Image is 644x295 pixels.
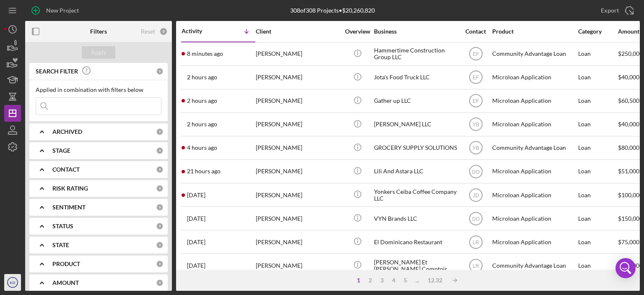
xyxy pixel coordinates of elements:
text: LR [473,263,479,269]
text: EF [473,98,479,104]
div: [PERSON_NAME] Et [PERSON_NAME] Comptoir [374,254,458,277]
time: 2025-08-19 14:36 [187,121,217,128]
text: DO [472,169,480,175]
b: RISK RATING [52,185,88,192]
text: LR [473,239,479,245]
b: PRODUCT [52,261,80,267]
text: YB [472,145,479,151]
div: Microloan Application [492,160,576,183]
div: [PERSON_NAME] [256,184,340,206]
text: YB [472,122,479,128]
div: Loan [578,66,617,89]
div: 0 [156,260,164,268]
b: SEARCH FILTER [36,68,78,75]
div: Microloan Application [492,231,576,253]
div: 0 [159,27,168,36]
button: New Project [25,2,87,19]
div: Export [601,2,619,19]
div: ... [411,277,423,284]
div: [PERSON_NAME] [256,113,340,136]
div: Contact [460,28,491,35]
div: 1 [353,277,364,284]
div: VYN Brands LLC [374,207,458,230]
div: Open Intercom Messenger [615,258,636,278]
b: SENTIMENT [52,204,86,211]
div: Microloan Application [492,207,576,230]
time: 2025-08-16 20:47 [187,239,205,245]
div: Loan [578,160,617,183]
time: 2025-08-19 13:07 [187,144,217,151]
button: Apply [82,46,115,59]
text: KD [10,280,15,285]
div: Overview [342,28,373,35]
b: STAGE [52,147,70,154]
div: [PERSON_NAME] [256,137,340,159]
time: 2025-08-19 15:16 [187,74,217,81]
b: Filters [90,28,107,35]
div: 0 [156,128,164,136]
div: Category [578,28,617,35]
time: 2025-08-18 19:59 [187,168,221,175]
button: Export [592,2,640,19]
div: 0 [156,222,164,230]
text: DO [472,216,480,222]
time: 2025-08-16 21:03 [187,215,205,222]
time: 2025-08-19 15:08 [187,97,217,104]
div: 0 [156,68,164,75]
div: Microloan Application [492,66,576,89]
div: Business [374,28,458,35]
div: Hammertime Construction Group LLC [374,43,458,65]
div: 0 [156,185,164,192]
div: 0 [156,147,164,154]
div: [PERSON_NAME] [256,160,340,183]
div: Activity [182,28,218,34]
div: 4 [388,277,400,284]
div: Reset [141,28,155,35]
button: KD [4,274,21,291]
div: [PERSON_NAME] [256,231,340,253]
div: Community Advantage Loan [492,43,576,65]
div: Gather up LLC [374,90,458,112]
div: Loan [578,113,617,136]
div: Jota's Food Truck LLC [374,66,458,89]
div: Applied in combination with filters below [36,86,161,93]
div: GROCERY SUPPLY SOLUTIONS [374,137,458,159]
div: Loan [578,90,617,112]
text: EF [473,51,479,57]
div: 0 [156,166,164,173]
div: 2 [364,277,376,284]
div: Loan [578,231,617,253]
div: Loan [578,184,617,206]
div: 12.32 [423,277,447,284]
time: 2025-08-19 16:42 [187,50,223,57]
div: 0 [156,204,164,211]
time: 2025-08-15 17:58 [187,262,205,269]
div: [PERSON_NAME] [256,90,340,112]
div: [PERSON_NAME] [256,43,340,65]
div: Microloan Application [492,90,576,112]
div: 3 [376,277,388,284]
div: Apply [91,46,106,59]
text: JD [473,192,479,198]
b: STATUS [52,223,73,230]
text: EF [473,75,479,81]
div: 0 [156,241,164,249]
div: Loan [578,43,617,65]
div: [PERSON_NAME] LLC [374,113,458,136]
time: 2025-08-17 22:46 [187,192,205,198]
div: Microloan Application [492,113,576,136]
div: Product [492,28,576,35]
div: [PERSON_NAME] [256,66,340,89]
b: CONTACT [52,166,80,173]
div: [PERSON_NAME] [256,207,340,230]
div: Yonkers Ceiba Coffee Company LLC [374,184,458,206]
div: El Dominicano Restaurant [374,231,458,253]
div: Client [256,28,340,35]
div: Microloan Application [492,184,576,206]
div: 308 of 308 Projects • $20,260,820 [290,7,375,14]
div: Loan [578,137,617,159]
div: 0 [156,279,164,287]
b: ARCHIVED [52,128,82,135]
div: Lili And Astara LLC [374,160,458,183]
b: AMOUNT [52,279,79,286]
